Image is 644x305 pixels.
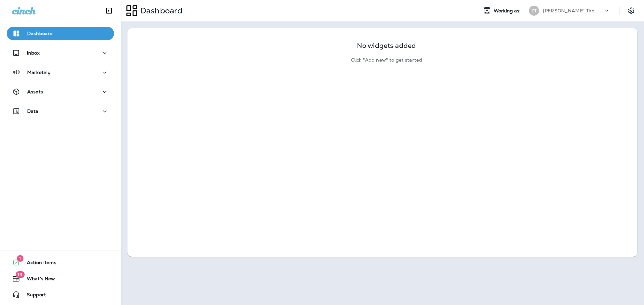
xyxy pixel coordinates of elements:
p: Marketing [27,70,51,75]
p: Click "Add new" to get started [351,57,422,63]
p: Inbox [27,50,40,56]
div: ZT [529,6,539,16]
button: Data [7,104,114,118]
button: Dashboard [7,27,114,40]
button: Marketing [7,66,114,79]
p: Dashboard [27,31,53,36]
button: Collapse Sidebar [100,4,118,17]
p: No widgets added [357,43,416,49]
span: What's New [20,276,55,284]
button: Inbox [7,46,114,60]
button: Assets [7,85,114,98]
button: Support [7,288,114,301]
button: Settings [625,5,637,17]
span: Working as: [494,8,522,14]
p: Data [27,108,39,114]
p: Dashboard [138,6,182,16]
button: 19What's New [7,272,114,285]
p: [PERSON_NAME] Tire - [GEOGRAPHIC_DATA] [543,8,603,13]
span: 19 [15,271,24,278]
span: 1 [17,255,23,262]
p: Assets [27,89,43,94]
span: Action Items [20,260,56,268]
button: 1Action Items [7,256,114,269]
span: Support [20,292,46,300]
